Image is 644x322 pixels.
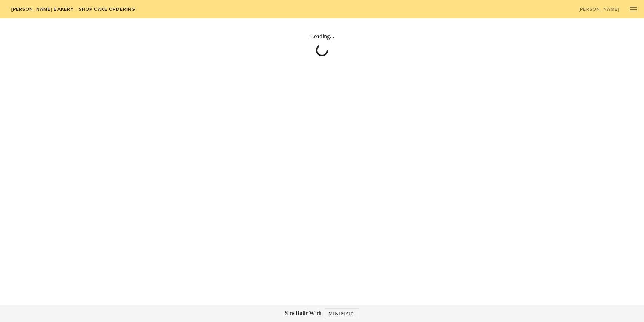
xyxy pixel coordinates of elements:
span: Site Built With [285,309,322,318]
span: Minimart [328,311,356,317]
span: [PERSON_NAME] Bakery - Shop Cake Ordering [11,6,135,12]
span: [PERSON_NAME] [578,6,620,12]
a: [PERSON_NAME] Bakery - Shop Cake Ordering [6,4,140,14]
a: [PERSON_NAME] [573,4,624,14]
a: Minimart [325,308,359,319]
h4: Loading... [110,32,534,41]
